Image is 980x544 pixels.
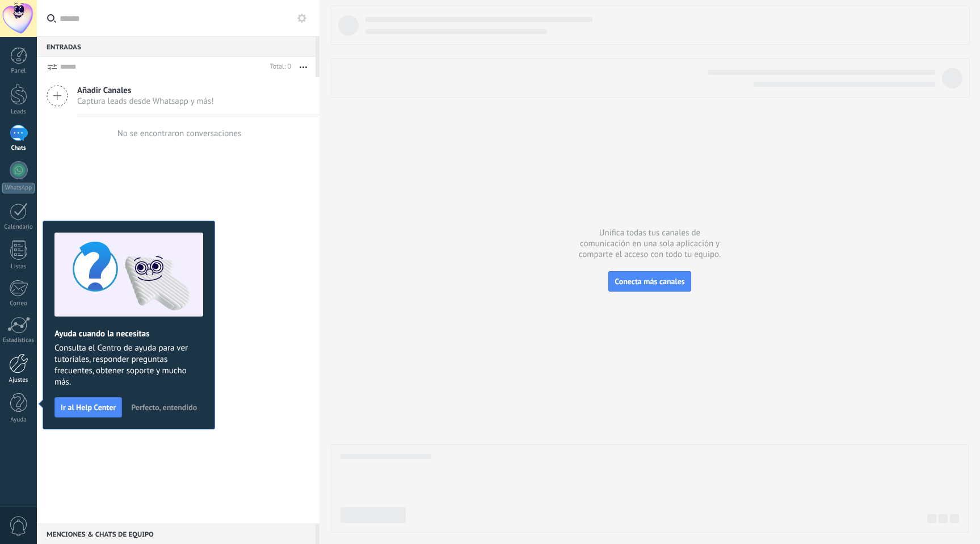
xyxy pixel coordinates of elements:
button: Ir al Help Center [54,397,122,418]
button: Más [291,57,316,77]
div: Correo [2,300,35,307]
div: Listas [2,263,35,271]
span: Consulta el Centro de ayuda para ver tutoriales, responder preguntas frecuentes, obtener soporte ... [54,343,203,388]
div: Panel [2,68,35,75]
h2: Ayuda cuando la necesitas [54,328,203,339]
div: No se encontraron conversaciones [117,128,242,139]
div: Entradas [37,36,316,57]
div: Chats [2,145,35,152]
div: Estadísticas [2,337,35,344]
div: Ajustes [2,377,35,384]
div: Leads [2,108,35,116]
span: Ir al Help Center [61,403,116,411]
span: Perfecto, entendido [131,403,197,411]
div: Menciones & Chats de equipo [37,524,316,544]
button: Perfecto, entendido [126,399,202,416]
button: Conecta más canales [608,271,691,292]
span: Añadir Canales [77,85,214,96]
div: Ayuda [2,416,35,424]
div: Calendario [2,223,35,231]
span: Captura leads desde Whatsapp y más! [77,96,214,107]
div: Total: 0 [266,61,291,73]
span: Conecta más canales [615,276,684,286]
div: WhatsApp [2,183,35,193]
